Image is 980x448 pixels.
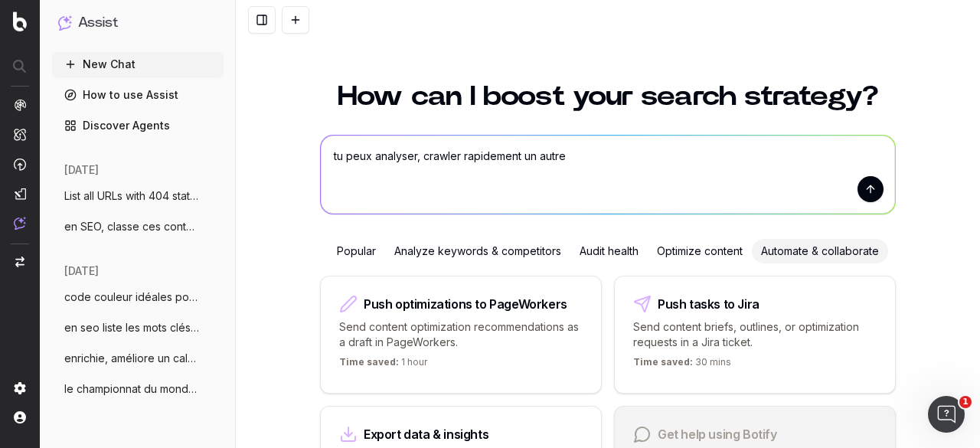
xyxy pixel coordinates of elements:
img: Botify logo [13,11,27,31]
img: Setting [14,382,26,394]
p: Send content optimization recommendations as a draft in PageWorkers. [339,319,583,350]
button: Assist [58,12,217,34]
button: en SEO, classe ces contenus en chaud fro [52,214,224,239]
div: Automate & collaborate [752,239,888,263]
div: Audit health [570,239,648,263]
a: Discover Agents [52,113,224,138]
div: Popular [328,239,385,263]
button: code couleur idéales pour un diagramme d [52,285,224,309]
span: [DATE] [64,162,99,178]
span: 1 [959,396,972,408]
div: Push tasks to Jira [658,298,759,310]
button: enrichie, améliore un calendrier pour le [52,346,224,371]
p: 1 hour [339,356,427,374]
textarea: tu peux analyser, crawler rapidement un autre [321,136,895,214]
span: code couleur idéales pour un diagramme d [64,289,199,305]
img: Activation [14,158,26,171]
button: New Chat [52,52,224,77]
p: 30 mins [633,356,731,374]
span: en seo liste les mots clés de l'event : [64,320,199,335]
h1: Assist [78,12,118,34]
div: Get help using Botify [658,428,777,440]
span: enrichie, améliore un calendrier pour le [64,351,199,366]
img: Studio [14,188,26,200]
img: Assist [14,217,26,230]
span: List all URLs with 404 status code from [64,188,199,204]
div: Export data & insights [364,428,488,440]
div: Push optimizations to PageWorkers [364,298,567,310]
img: Assist [58,15,72,30]
img: Switch project [15,257,24,267]
iframe: Intercom live chat [928,396,965,433]
button: en seo liste les mots clés de l'event : [52,316,224,340]
h1: How can I boost your search strategy? [320,83,896,110]
div: Optimize content [648,239,752,263]
img: My account [14,411,26,423]
img: Analytics [14,99,26,111]
span: Time saved: [339,356,399,368]
a: How to use Assist [52,83,224,107]
p: Send content briefs, outlines, or optimization requests in a Jira ticket. [633,319,877,350]
button: le championnat du monde masculin de vole [52,377,224,401]
img: Intelligence [14,128,26,141]
span: en SEO, classe ces contenus en chaud fro [64,219,199,234]
span: Time saved: [633,356,693,368]
button: List all URLs with 404 status code from [52,184,224,208]
span: le championnat du monde masculin de vole [64,381,199,397]
span: [DATE] [64,263,99,279]
div: Analyze keywords & competitors [385,239,570,263]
